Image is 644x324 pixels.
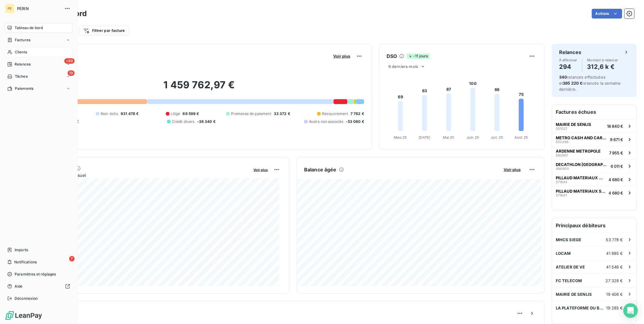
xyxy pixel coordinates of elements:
[515,135,528,140] tspan: Août 25
[351,111,364,116] span: 7 782 €
[606,237,623,242] span: 53 778 €
[559,75,621,92] span: relances effectuées et relancés la semaine dernière.
[556,265,585,269] span: ATELIER DE VE
[556,278,582,283] span: FC TELECOM
[559,49,581,56] h6: Relances
[606,265,623,269] span: 41 546 €
[322,111,348,116] span: Recouvrement
[5,35,72,45] a: Factures
[5,269,72,279] a: Paramètres et réglages
[556,237,582,242] span: MHCS SIEGE
[556,251,571,256] span: LOCAM
[504,167,521,172] span: Voir plus
[5,84,72,93] a: Paiements
[79,26,129,35] button: Filtrer par facture
[5,72,72,81] a: 19Tâches
[556,194,567,197] span: 571647
[609,177,623,182] span: 4 680 €
[304,166,337,173] h6: Balance âgée
[611,164,623,169] span: 6 011 €
[552,173,636,186] button: PILLAUD MATERIAUX MEAUX5716444 680 €
[388,64,418,69] span: 6 derniers mois
[556,305,606,310] span: LA PLATEFORME DU BATIMENT
[331,53,352,59] button: Voir plus
[552,146,636,159] button: ARDENNE METROPOLE5609677 955 €
[606,292,623,297] span: 19 408 €
[556,154,568,157] span: 560967
[502,167,522,172] button: Voir plus
[231,111,271,116] span: Promesse de paiement
[556,175,606,180] span: PILLAUD MATERIAUX MEAUX
[556,122,591,127] span: MAIRIE DE SENLIS
[15,25,43,31] span: Tableau de bord
[387,52,397,60] h6: DSO
[556,189,606,194] span: PILLAUD MATERIAUX SAS
[552,105,636,119] h6: Factures échues
[556,149,601,154] span: ARDENNE METROPOLE
[491,135,503,140] tspan: Juil. 25
[5,245,72,255] a: Imports
[5,23,72,33] a: Tableau de bord
[556,162,608,167] span: DECATHLON [GEOGRAPHIC_DATA]
[69,256,75,262] span: 7
[5,47,72,57] a: Clients
[556,180,567,184] span: 571644
[172,119,195,124] span: Crédit divers
[563,81,582,86] span: 385 220 €
[552,119,636,133] button: MAIRIE DE SENLIS55102718 840 €
[556,292,592,297] span: MAIRIE DE SENLIS
[609,150,623,155] span: 7 955 €
[121,111,139,116] span: 931 478 €
[5,311,42,320] img: Logo LeanPay
[407,53,430,59] span: -11 jours
[252,167,270,172] button: Voir plus
[559,58,577,62] span: À effectuer
[15,49,27,55] span: Clients
[68,70,75,76] span: 19
[346,119,364,124] span: -53 080 €
[15,86,33,91] span: Paiements
[183,111,199,116] span: 69 599 €
[253,168,268,172] span: Voir plus
[333,54,350,59] span: Voir plus
[34,79,364,97] h2: 1 459 762,97 €
[5,4,15,13] div: PE
[34,172,249,178] span: Chiffre d'affaires mensuel
[15,37,30,43] span: Factures
[467,135,479,140] tspan: Juin 25
[559,62,577,72] h4: 294
[15,272,56,277] span: Paramètres et réglages
[552,133,636,146] button: METRO CASH AND CARRY FRANCE5502969 671 €
[556,167,569,170] span: 4N0953
[5,282,72,291] a: Aide
[556,127,567,130] span: 551027
[15,62,31,67] span: Relances
[556,135,608,140] span: METRO CASH AND CARRY FRANCE
[592,9,622,19] button: Actions
[15,284,23,289] span: Aide
[552,186,636,199] button: PILLAUD MATERIAUX SAS5716474 680 €
[552,159,636,173] button: DECATHLON [GEOGRAPHIC_DATA]4N09536 011 €
[587,62,618,72] h4: 312,6 k €
[5,59,72,69] a: +99Relances
[17,6,61,11] span: PERIN
[609,191,623,195] span: 4 680 €
[610,137,623,142] span: 9 671 €
[197,119,216,124] span: -38 340 €
[587,58,618,62] span: Montant à relancer
[559,75,567,79] span: 340
[552,218,636,233] h6: Principaux débiteurs
[171,111,180,116] span: Litige
[556,140,569,144] span: 550296
[274,111,290,116] span: 33 372 €
[623,303,638,318] div: Open Intercom Messenger
[443,135,454,140] tspan: Mai 25
[64,58,75,64] span: +99
[419,135,431,140] tspan: [DATE]
[607,124,623,129] span: 18 840 €
[101,111,118,116] span: Non-échu
[606,251,623,256] span: 41 885 €
[309,119,344,124] span: Avoirs non associés
[606,278,623,283] span: 27 328 €
[394,135,407,140] tspan: Mars 25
